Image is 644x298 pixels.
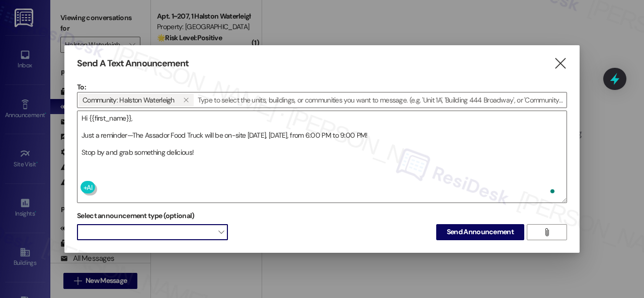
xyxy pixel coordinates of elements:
label: Select announcement type (optional) [77,208,195,224]
span: Community: Halston Waterleigh [83,93,175,107]
button: Send Announcement [436,224,524,240]
div: To enrich screen reader interactions, please activate Accessibility in Grammarly extension settings [77,111,567,203]
textarea: To enrich screen reader interactions, please activate Accessibility in Grammarly extension settings [77,111,567,203]
span: Send Announcement [447,227,514,237]
i:  [553,58,567,69]
p: To: [77,82,567,92]
i:  [543,228,550,236]
h3: Send A Text Announcement [77,58,189,69]
input: Type to select the units, buildings, or communities you want to message. (e.g. 'Unit 1A', 'Buildi... [195,92,567,108]
i:  [183,96,189,104]
button: Community: Halston Waterleigh [179,93,194,107]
